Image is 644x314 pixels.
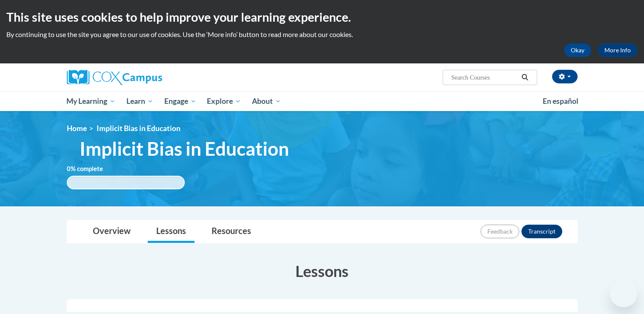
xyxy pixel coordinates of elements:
span: About [252,96,281,106]
label: % complete [67,164,116,174]
span: Engage [164,96,196,106]
button: Search [518,72,531,83]
a: More Info [598,43,638,57]
span: Learn [126,96,153,106]
input: Search Courses [450,72,518,83]
span: My Learning [66,96,115,106]
a: En español [537,92,584,110]
a: Lessons [148,220,195,243]
img: Cox Campus [67,70,162,85]
a: My Learning [61,91,121,111]
a: Home [67,124,87,133]
p: By continuing to use the site you agree to our use of cookies. Use the ‘More info’ button to read... [6,30,638,39]
a: Learn [121,91,159,111]
button: Transcript [521,225,562,238]
span: En español [543,97,578,106]
div: Main menu [54,91,590,111]
h3: Lessons [67,260,578,282]
a: Resources [203,220,260,243]
button: Okay [564,43,591,57]
a: Explore [201,91,246,111]
a: Overview [84,220,139,243]
button: Feedback [481,225,519,238]
span: Implicit Bias in Education [80,137,289,160]
span: 0 [67,165,71,172]
button: Account Settings [552,70,578,83]
a: About [246,91,286,111]
span: Implicit Bias in Education [97,124,180,133]
iframe: Button to launch messaging window [610,280,637,307]
a: Cox Campus [67,70,229,85]
a: Engage [159,91,202,111]
span: Explore [207,96,241,106]
h2: This site uses cookies to help improve your learning experience. [6,9,638,26]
